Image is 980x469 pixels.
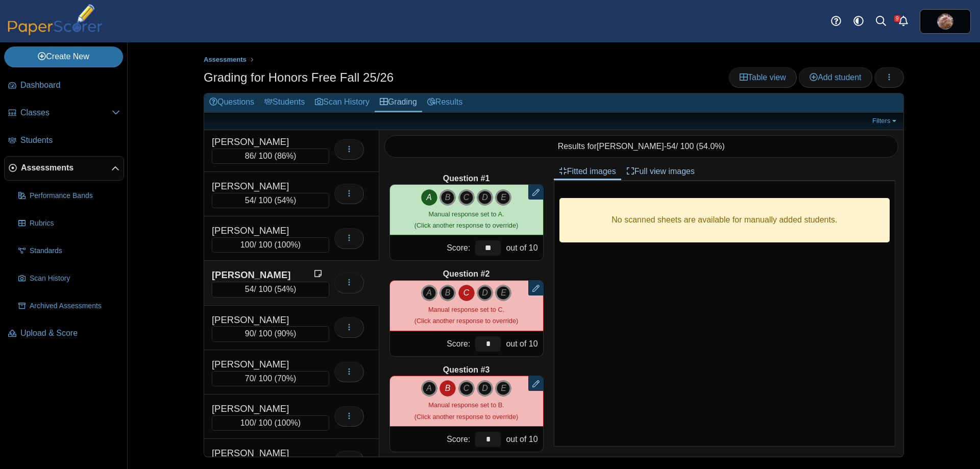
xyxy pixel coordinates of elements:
[421,285,437,301] i: A
[212,135,314,149] div: [PERSON_NAME]
[212,313,314,327] div: [PERSON_NAME]
[439,380,456,397] i: B
[414,210,518,229] small: (Click another response to override)
[414,306,518,325] small: (Click another response to override)
[375,93,422,112] a: Grading
[421,189,437,206] i: A
[245,285,254,293] span: 54
[20,328,120,339] span: Upload & Score
[699,142,722,151] span: 54.0%
[439,285,456,301] i: B
[559,198,890,242] div: No scanned sheets are available for manually added students.
[458,380,475,397] i: C
[212,358,314,371] div: [PERSON_NAME]
[422,93,468,112] a: Results
[212,237,329,253] div: / 100 ( )
[212,224,314,237] div: [PERSON_NAME]
[421,380,437,397] i: A
[277,240,298,249] span: 100%
[740,73,786,82] span: Table view
[477,285,493,301] i: D
[204,56,247,63] span: Assessments
[14,211,124,236] a: Rubrics
[414,401,518,420] small: (Click another response to override)
[477,380,493,397] i: D
[443,364,490,376] b: Question #3
[212,415,329,431] div: / 100 ( )
[212,402,314,415] div: [PERSON_NAME]
[204,69,394,86] h1: Grading for Honors Free Fall 25/26
[14,184,124,208] a: Performance Bands
[799,67,872,88] a: Add student
[245,152,254,160] span: 86
[212,268,314,282] div: [PERSON_NAME]
[14,239,124,263] a: Standards
[4,156,124,181] a: Assessments
[920,9,971,34] a: ps.7gEweUQfp4xW3wTN
[245,196,254,205] span: 54
[245,374,254,383] span: 70
[428,306,504,313] span: Manual response set to C.
[810,73,861,82] span: Add student
[503,331,543,356] div: out of 10
[30,274,120,284] span: Scan History
[443,268,490,280] b: Question #2
[729,67,797,88] a: Table view
[4,4,106,35] img: PaperScorer
[390,235,473,260] div: Score:
[212,326,329,341] div: / 100 ( )
[503,235,543,260] div: out of 10
[30,246,120,256] span: Standards
[495,380,511,397] i: E
[390,427,473,452] div: Score:
[4,28,106,37] a: PaperScorer
[240,240,254,249] span: 100
[212,180,314,193] div: [PERSON_NAME]
[212,371,329,386] div: / 100 ( )
[277,329,293,338] span: 90%
[439,189,456,206] i: B
[212,149,329,164] div: / 100 ( )
[20,80,120,91] span: Dashboard
[597,142,664,151] span: [PERSON_NAME]
[14,266,124,291] a: Scan History
[667,142,676,151] span: 54
[443,173,490,184] b: Question #1
[390,331,473,356] div: Score:
[20,135,120,146] span: Students
[495,189,511,206] i: E
[201,54,249,66] a: Assessments
[4,129,124,153] a: Students
[240,418,254,427] span: 100
[259,93,310,112] a: Students
[30,301,120,311] span: Archived Assessments
[212,447,314,460] div: [PERSON_NAME]
[212,193,329,208] div: / 100 ( )
[937,13,953,30] span: Jean-Paul Whittall
[458,285,475,301] i: C
[554,163,621,180] a: Fitted images
[4,73,124,98] a: Dashboard
[4,322,124,346] a: Upload & Score
[21,162,111,174] span: Assessments
[14,294,124,318] a: Archived Assessments
[4,46,123,67] a: Create New
[937,13,953,30] img: ps.7gEweUQfp4xW3wTN
[277,152,293,160] span: 86%
[20,107,112,118] span: Classes
[495,285,511,301] i: E
[384,135,899,158] div: Results for - / 100 ( )
[30,218,120,229] span: Rubrics
[870,116,901,126] a: Filters
[4,101,124,126] a: Classes
[204,93,259,112] a: Questions
[477,189,493,206] i: D
[30,191,120,201] span: Performance Bands
[429,210,504,218] span: Manual response set to A.
[212,282,329,297] div: / 100 ( )
[310,93,375,112] a: Scan History
[458,189,475,206] i: C
[892,10,915,33] a: Alerts
[277,196,293,205] span: 54%
[277,285,293,293] span: 54%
